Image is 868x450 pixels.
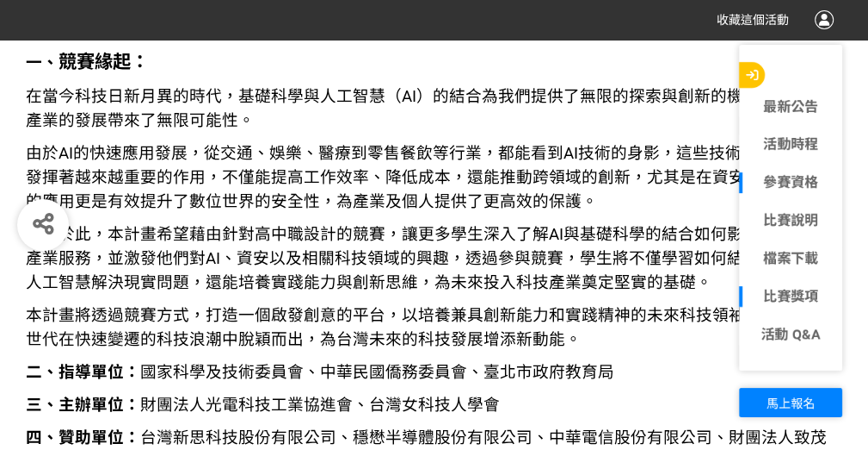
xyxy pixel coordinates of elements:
span: 本計畫將透過競賽方式，打造一個啟發創意的平台，以培養兼具創新能力和實踐精神的未來科技領袖，助力年輕世代在快速變遷的科技浪潮中脫穎而出，為台灣未來的科技發展增添新動能。 [26,306,827,349]
a: 比賽說明 [739,210,842,231]
span: 國家科學及技術委員會、中華民國僑務委員會、臺北市政府教育局 [26,363,614,382]
strong: 一、 [26,53,58,72]
a: 比賽獎項 [739,286,842,307]
span: 由於AI的快速應用發展，從交通、娛樂、醫療到零售餐飲等行業，都能看到AI技術的身影，這些技術在日常生活中發揮著越來越重要的作用，不僅能提高工作效率、降低成本，還能推動跨領域的創新，尤其是在資安領... [26,144,841,211]
span: 馬上報名 [766,397,815,410]
a: 最新公告 [739,97,842,117]
strong: 四、贊助單位： [26,428,140,447]
span: 有鑑於此，本計畫希望藉由針對高中職設計的競賽，讓更多學生深入了解AI與基礎科學的結合如何影響未來生活及產業服務，並激發他們對AI、資安以及相關科技領域的興趣，透過參與競賽，學生將不僅學習如何結合... [26,225,841,292]
strong: 競賽緣起： [58,51,149,72]
button: 馬上報名 [739,388,842,417]
span: 收藏這個活動 [717,13,789,27]
strong: 二、指導單位： [26,363,140,382]
span: 在當今科技日新月異的時代，基礎科學與人工智慧（AI）的結合為我們提供了無限的探索與創新的機會，也為未來產業的發展帶來了無限可能性。 [26,87,841,130]
a: 參賽資格 [739,172,842,193]
a: 活動 Q&A [739,324,842,345]
a: 檔案下載 [739,248,842,269]
span: 財團法人光電科技工業協進會、台灣女科技人學會 [26,396,500,415]
strong: 三、主辦單位： [26,396,140,415]
a: 活動時程 [739,134,842,155]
